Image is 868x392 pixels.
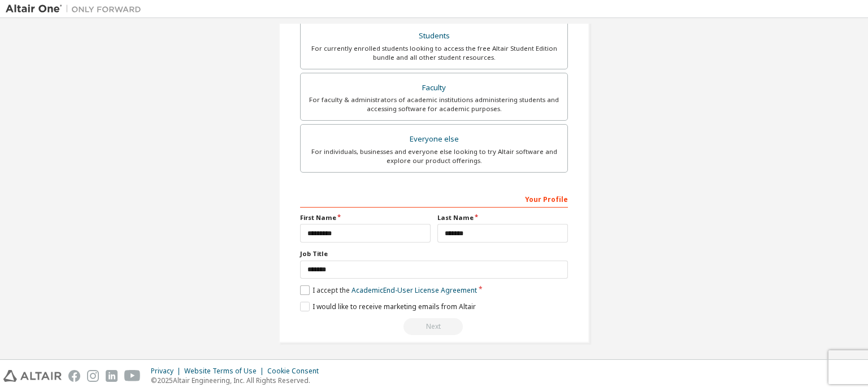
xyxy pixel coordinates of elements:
[300,318,568,335] div: Read and acccept EULA to continue
[124,370,141,382] img: youtube.svg
[300,249,568,258] label: Job Title
[307,95,561,113] div: For faculty & administrators of academic institutions administering students and accessing softwa...
[307,44,561,62] div: For currently enrolled students looking to access the free Altair Student Edition bundle and all ...
[267,367,325,376] div: Cookie Consent
[106,370,118,382] img: linkedin.svg
[351,285,477,295] a: Academic End-User License Agreement
[151,376,325,385] p: © 2025 Altair Engineering, Inc. All Rights Reserved.
[307,147,561,165] div: For individuals, businesses and everyone else looking to try Altair software and explore our prod...
[300,213,431,222] label: First Name
[300,285,477,295] label: I accept the
[68,370,80,382] img: facebook.svg
[437,213,568,222] label: Last Name
[307,80,561,96] div: Faculty
[87,370,99,382] img: instagram.svg
[307,131,561,147] div: Everyone else
[300,190,568,208] div: Your Profile
[300,302,476,311] label: I would like to receive marketing emails from Altair
[184,367,267,376] div: Website Terms of Use
[151,367,184,376] div: Privacy
[307,28,561,44] div: Students
[3,370,62,382] img: altair_logo.svg
[6,3,147,15] img: Altair One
